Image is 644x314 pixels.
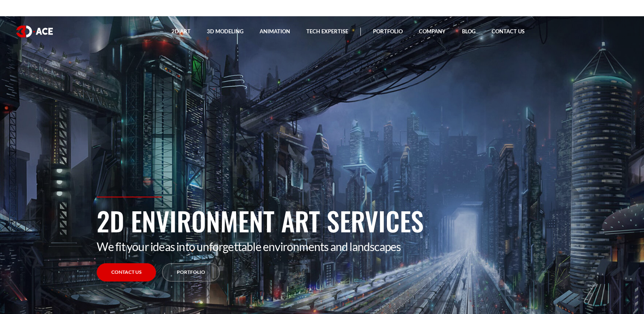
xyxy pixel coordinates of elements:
a: Contact Us [97,263,156,282]
a: Animation [252,16,298,47]
p: We fit your ideas into unforgettable environments and landscapes [97,240,548,253]
a: Portfolio [365,16,411,47]
a: Company [411,16,454,47]
a: 3D Modeling [199,16,252,47]
a: 2D Art [163,16,199,47]
a: Portfolio [162,263,220,282]
a: Tech Expertise [298,16,356,47]
a: Blog [454,16,484,47]
h1: 2D Environment Art Services [97,201,548,240]
a: Contact Us [484,16,533,47]
img: logo white [16,26,53,37]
